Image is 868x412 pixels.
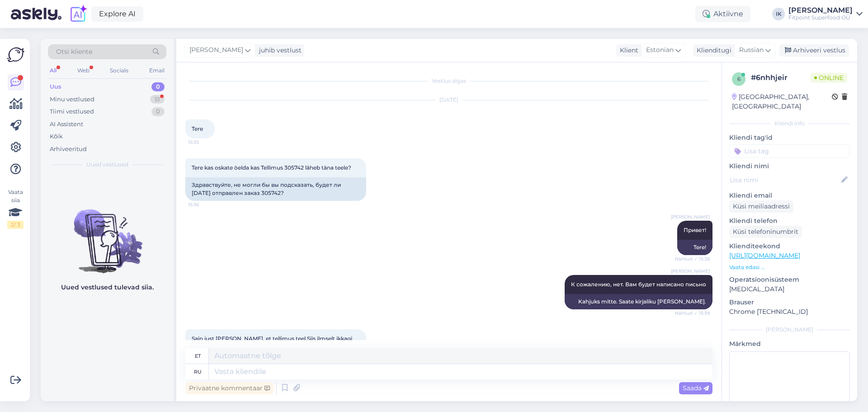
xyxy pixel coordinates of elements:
div: 2 / 3 [7,221,24,229]
div: Email [147,65,166,76]
div: [GEOGRAPHIC_DATA], [GEOGRAPHIC_DATA] [732,92,832,111]
span: Russian [739,45,764,55]
span: 15:36 [188,201,222,208]
span: Tere kas oskate öelda kas Tellimus 305742 läheb täna teele? [192,164,351,171]
div: Web [75,65,91,76]
img: No chats [41,193,174,275]
div: et [195,348,201,364]
div: # 6nhhjeir [751,72,811,83]
div: 0 [151,82,165,91]
div: Klient [616,46,638,55]
p: Kliendi telefon [729,216,850,226]
div: Privaatne kommentaar [185,382,274,394]
div: Klienditugi [693,46,731,55]
span: 15:35 [188,139,222,146]
span: [PERSON_NAME] [671,268,710,275]
div: Vestlus algas [185,77,712,85]
span: К сожалению, нет. Вам будет написано письно [571,281,706,288]
p: Brauser [729,298,850,307]
div: Vaata siia [7,188,24,229]
p: Kliendi email [729,191,850,200]
p: Chrome [TECHNICAL_ID] [729,307,850,317]
div: Arhiveeritud [50,145,87,154]
div: 51 [150,95,165,104]
div: juhib vestlust [255,46,302,55]
div: Kõik [50,132,63,141]
div: AI Assistent [50,120,83,129]
p: Kliendi tag'id [729,133,850,142]
div: Tere! [677,240,712,255]
a: [PERSON_NAME]Fitpoint Superfood OÜ [788,7,863,21]
p: Vaata edasi ... [729,263,850,271]
a: [URL][DOMAIN_NAME] [729,251,800,260]
div: Socials [108,65,130,76]
span: Uued vestlused [86,161,128,169]
span: Saada [683,384,709,392]
p: Operatsioonisüsteem [729,275,850,284]
img: Askly Logo [7,46,24,63]
span: Nähtud ✓ 15:39 [675,310,710,317]
p: Klienditeekond [729,242,850,251]
img: explore-ai [69,5,88,24]
div: Здравствуйте, не могли бы вы подсказать, будет ли [DATE] отправлен заказ 305742? [185,177,366,201]
div: IK [772,8,785,20]
span: Otsi kliente [56,47,92,57]
span: Online [811,73,847,83]
div: All [48,65,58,76]
span: Nähtud ✓ 15:38 [675,256,710,262]
div: [PERSON_NAME] [729,326,850,334]
div: Küsi meiliaadressi [729,200,793,213]
div: Aktiivne [695,6,750,22]
div: Kliendi info [729,119,850,128]
div: [DATE] [185,96,712,104]
div: [PERSON_NAME] [788,7,853,14]
div: Tiimi vestlused [50,107,94,116]
div: ru [194,364,202,379]
div: Arhiveeri vestlus [779,44,849,57]
p: Märkmed [729,339,850,349]
span: 6 [737,76,741,82]
a: Explore AI [91,6,143,22]
div: Kahjuks mitte. Saate kirjaliku [PERSON_NAME]. [565,294,712,309]
div: Uus [50,82,61,91]
div: Fitpoint Superfood OÜ [788,14,853,21]
span: [PERSON_NAME] [189,45,243,55]
div: Minu vestlused [50,95,94,104]
p: Kliendi nimi [729,161,850,171]
span: Estonian [646,45,674,55]
input: Lisa tag [729,144,850,158]
span: Tere [192,125,203,132]
span: Sain just [PERSON_NAME], et tellimus teel.Siis ilmselt ikkagi homme saan kätte🤔 [192,335,354,350]
div: 0 [151,107,165,116]
span: Привет! [684,227,706,233]
p: [MEDICAL_DATA] [729,284,850,294]
p: Uued vestlused tulevad siia. [61,283,154,292]
span: [PERSON_NAME] [671,213,710,220]
div: Küsi telefoninumbrit [729,226,802,238]
input: Lisa nimi [730,175,840,185]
